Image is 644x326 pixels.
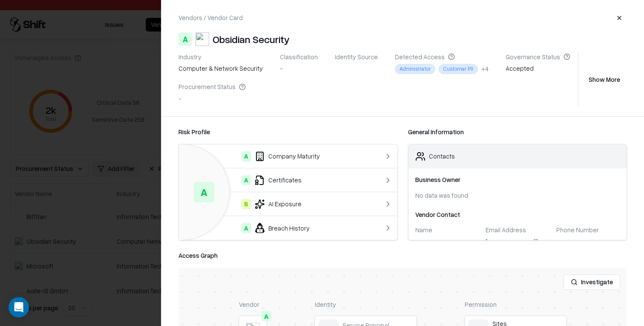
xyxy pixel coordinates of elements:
[481,64,489,73] button: +4
[241,151,251,162] div: A
[415,226,479,234] div: Name
[241,223,251,233] div: A
[556,226,620,234] div: Phone Number
[429,152,455,161] div: Contacts
[178,83,246,90] div: Procurement Status
[465,300,567,309] div: Permission
[178,94,246,103] div: -
[335,64,343,72] img: entra.microsoft.com
[262,311,272,321] div: A
[415,210,620,219] div: Vendor Contact
[280,64,318,73] div: -
[194,182,214,202] div: A
[395,64,435,74] div: Administrator
[213,32,290,46] div: Obsidian Security
[186,175,366,185] div: Certificates
[556,237,620,246] div: -
[415,237,479,246] div: -
[178,127,398,137] div: Risk Profile
[178,64,263,73] div: computer & network security
[239,300,267,309] div: Vendor
[506,53,570,61] div: Governance Status
[481,64,489,73] div: + 4
[582,72,627,87] button: Show More
[439,64,478,74] div: Customer PII
[563,274,620,290] button: Investigate
[178,53,263,61] div: Industry
[506,64,570,76] div: Accepted
[486,226,549,234] div: Email Address
[415,175,620,184] div: Business Owner
[335,53,378,61] div: Identity Source
[395,53,489,61] div: Detected Access
[408,127,627,137] div: General Information
[186,151,366,162] div: Company Maturity
[178,251,627,261] div: Access Graph
[178,32,192,46] div: A
[486,237,549,249] div: [EMAIL_ADDRESS][DOMAIN_NAME]
[186,223,366,233] div: Breach History
[241,175,251,185] div: A
[280,53,318,61] div: Classification
[315,300,417,309] div: Identity
[241,199,251,209] div: B
[186,199,366,209] div: AI Exposure
[415,191,620,200] div: No data was found
[195,32,209,46] img: Obsidian Security
[178,13,243,22] div: Vendors / Vendor Card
